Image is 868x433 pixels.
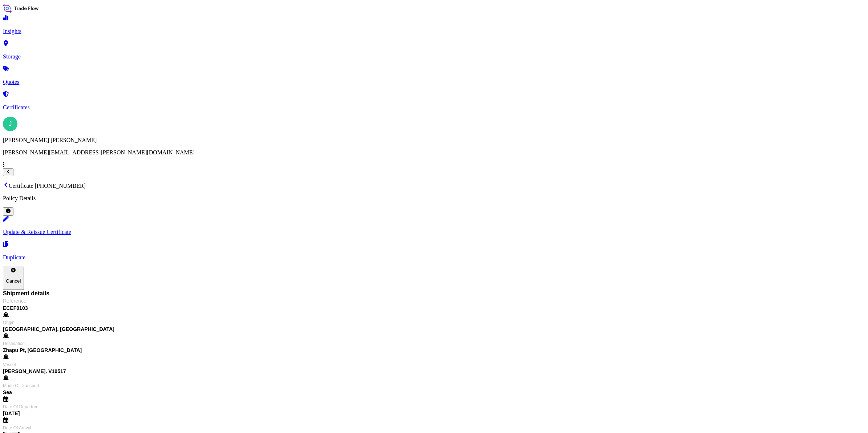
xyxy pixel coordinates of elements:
span: Mode of Transport [3,383,39,389]
p: Cancel [6,278,21,284]
span: ECEF0103 [3,304,865,312]
p: Quotes [3,79,865,85]
span: Shipment details [3,290,865,297]
p: Policy Details [3,195,865,202]
span: Sea [3,389,12,396]
p: Certificates [3,104,865,111]
span: J [9,120,12,128]
p: Duplicate [3,254,865,261]
span: Origin [3,320,15,325]
p: Storage [3,53,865,60]
p: [PERSON_NAME] [PERSON_NAME] [3,137,865,143]
span: Zhapu Pt, [GEOGRAPHIC_DATA] [3,347,82,354]
span: [PERSON_NAME]. V10517 [3,368,66,375]
span: [DATE] [3,410,20,417]
span: Date of Arrival [3,425,31,431]
p: Insights [3,28,865,35]
span: Destination [3,341,25,347]
span: Vessel [3,362,16,368]
span: Date of Departure [3,404,38,410]
p: Certificate [PHONE_NUMBER] [3,182,865,189]
span: [GEOGRAPHIC_DATA], [GEOGRAPHIC_DATA] [3,325,114,333]
span: Reference : [3,297,28,304]
p: [PERSON_NAME][EMAIL_ADDRESS][PERSON_NAME][DOMAIN_NAME] [3,149,865,156]
p: Update & Reissue Certificate [3,229,865,235]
